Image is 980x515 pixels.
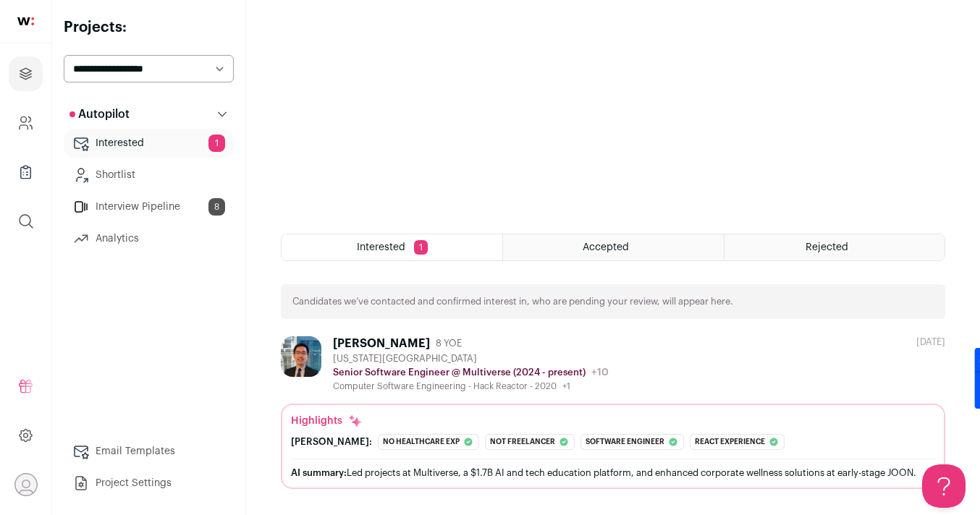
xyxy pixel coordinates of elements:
div: React experience [690,434,785,450]
div: [PERSON_NAME]: [291,436,372,448]
div: Software engineer [580,434,684,450]
h2: Projects: [64,17,234,38]
span: Accepted [583,242,629,252]
a: Analytics [64,224,234,253]
span: +10 [591,367,609,378]
div: Computer Software Engineering - Hack Reactor - 2020 [333,380,609,392]
p: Autopilot [69,106,130,123]
span: 8 YOE [436,338,462,349]
a: Project Settings [64,469,234,498]
span: AI summary: [291,468,347,477]
span: 1 [208,135,225,152]
img: 6231cf7160b05a04d7ede642848a217ddc9da92be8c7040adcf80fbd0b25b294 [281,336,321,377]
div: Not freelancer [485,434,575,450]
a: Email Templates [64,437,234,466]
span: Rejected [806,242,848,252]
a: Projects [9,56,43,91]
a: Interested1 [64,129,234,158]
button: Autopilot [64,100,234,129]
a: Company and ATS Settings [9,106,43,140]
p: Senior Software Engineer @ Multiverse (2024 - present) [333,367,586,378]
div: [PERSON_NAME] [333,336,430,351]
a: Accepted [503,234,723,260]
iframe: Toggle Customer Support [922,464,966,508]
button: Open dropdown [14,473,38,496]
a: [PERSON_NAME] 8 YOE [US_STATE][GEOGRAPHIC_DATA] Senior Software Engineer @ Multiverse (2024 - pre... [281,336,945,489]
p: Candidates we’ve contacted and confirmed interest in, who are pending your review, will appear here. [292,296,733,307]
div: [US_STATE][GEOGRAPHIC_DATA] [333,353,609,365]
a: Shortlist [64,161,234,190]
span: 8 [208,198,225,216]
a: Company Lists [9,155,43,190]
div: Highlights [291,414,363,428]
span: +1 [562,382,570,391]
a: Rejected [725,234,945,260]
div: [DATE] [916,336,945,348]
div: Led projects at Multiverse, a $1.7B AI and tech education platform, and enhanced corporate wellne... [291,465,935,480]
div: No healthcare exp [378,434,479,450]
a: Interview Pipeline8 [64,192,234,221]
img: wellfound-shorthand-0d5821cbd27db2630d0214b213865d53afaa358527fdda9d0ea32b1df1b89c2c.svg [17,17,34,25]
